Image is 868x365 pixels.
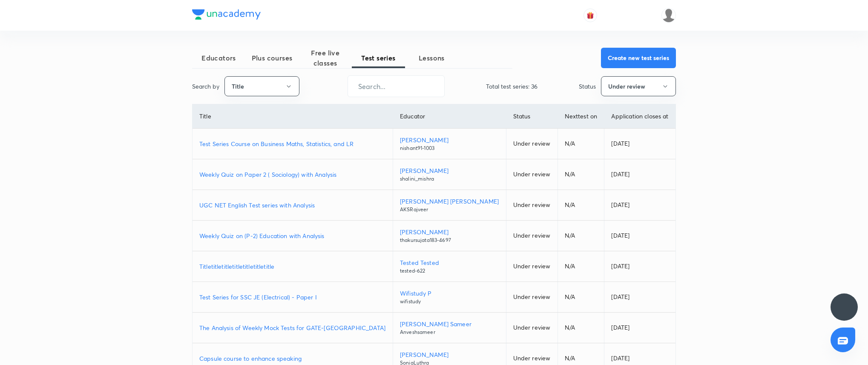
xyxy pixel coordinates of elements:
[506,129,558,159] td: Under review
[400,227,499,244] a: [PERSON_NAME]thakursujata183-4697
[506,159,558,190] td: Under review
[224,76,299,96] button: Title
[400,197,499,206] p: [PERSON_NAME] [PERSON_NAME]
[839,302,849,312] img: ttu
[400,135,499,144] p: [PERSON_NAME]
[400,298,499,305] p: wifistudy
[506,282,558,313] td: Under review
[400,135,499,152] a: [PERSON_NAME]nishant91-1003
[601,48,676,68] button: Create new test series
[400,197,499,213] a: [PERSON_NAME] [PERSON_NAME]AKSRajveer
[400,319,499,336] a: [PERSON_NAME] SameerAnveshsameer
[558,129,604,159] td: N/A
[192,9,261,22] a: Company Logo
[583,9,597,22] button: avatar
[192,82,219,91] p: Search by
[604,282,675,313] td: [DATE]
[400,319,499,328] p: [PERSON_NAME] Sameer
[604,313,675,343] td: [DATE]
[400,227,499,236] p: [PERSON_NAME]
[199,323,386,332] a: The Analysis of Weekly Mock Tests for GATE-[GEOGRAPHIC_DATA]
[400,267,499,275] p: tested-622
[604,221,675,251] td: [DATE]
[199,231,386,240] a: Weekly Quiz on (P-2) Education with Analysis
[400,206,499,213] p: AKSRajveer
[506,313,558,343] td: Under review
[400,236,499,244] p: thakursujata183-4697
[400,289,499,305] a: Wifistudy Pwifistudy
[400,175,499,183] p: shalini_mishra
[299,48,352,68] span: Free live classes
[400,289,499,298] p: Wifistudy P
[506,190,558,221] td: Under review
[506,251,558,282] td: Under review
[558,251,604,282] td: N/A
[558,221,604,251] td: N/A
[348,75,444,97] input: Search...
[586,11,594,19] img: avatar
[199,262,386,271] a: Titletitletitletitletitletitletitle
[558,190,604,221] td: N/A
[604,129,675,159] td: [DATE]
[604,104,675,129] th: Application closes at
[506,104,558,129] th: Status
[352,53,405,63] span: Test series
[604,251,675,282] td: [DATE]
[486,82,537,91] p: Total test series: 36
[604,190,675,221] td: [DATE]
[199,354,386,363] a: Capsule course to enhance speaking
[192,53,245,63] span: Educators
[661,8,676,23] img: krishnakumar J
[199,201,386,210] a: UGC NET English Test series with Analysis
[400,258,499,275] a: Tested Testedtested-622
[558,159,604,190] td: N/A
[400,328,499,336] p: Anveshsameer
[506,221,558,251] td: Under review
[604,159,675,190] td: [DATE]
[405,53,458,63] span: Lessons
[193,104,393,129] th: Title
[579,82,596,91] p: Status
[192,9,261,20] img: Company Logo
[558,313,604,343] td: N/A
[400,166,499,175] p: [PERSON_NAME]
[558,282,604,313] td: N/A
[199,293,386,302] a: Test Series for SSC JE (Electrical) - Paper I
[393,104,506,129] th: Educator
[245,53,299,63] span: Plus courses
[400,258,499,267] p: Tested Tested
[400,350,499,359] p: [PERSON_NAME]
[400,166,499,183] a: [PERSON_NAME]shalini_mishra
[199,170,386,179] a: Weekly Quiz on Paper 2 ( Sociology) with Analysis
[601,76,676,96] button: Under review
[558,104,604,129] th: Next test on
[199,139,386,148] a: Test Series Course on Business Maths, Statistics, and LR
[400,144,499,152] p: nishant91-1003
